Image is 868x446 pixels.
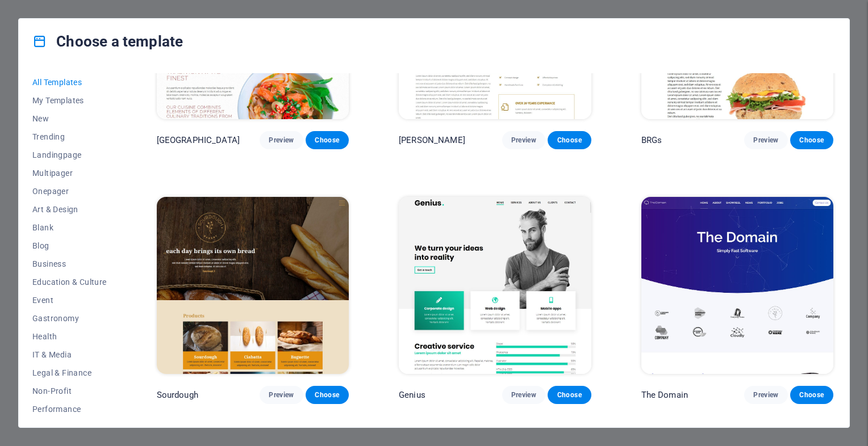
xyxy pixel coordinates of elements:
[511,390,536,399] span: Preview
[32,132,107,141] span: Trending
[32,346,107,364] button: IT & Media
[32,96,107,105] span: My Templates
[502,386,545,404] button: Preview
[32,255,107,273] button: Business
[32,309,107,327] button: Gastronomy
[557,136,582,145] span: Choose
[157,134,240,146] p: [GEOGRAPHIC_DATA]
[32,150,107,159] span: Landingpage
[32,368,107,377] span: Legal & Finance
[32,259,107,268] span: Business
[32,200,107,218] button: Art & Design
[157,197,349,374] img: Sourdough
[32,110,107,128] button: New
[32,164,107,182] button: Multipager
[32,386,107,395] span: Non-Profit
[557,390,582,399] span: Choose
[32,314,107,323] span: Gastronomy
[32,169,107,178] span: Multipager
[790,386,833,404] button: Choose
[32,182,107,200] button: Onepager
[157,389,198,401] p: Sourdough
[32,382,107,400] button: Non-Profit
[641,134,662,146] p: BRGs
[315,390,340,399] span: Choose
[32,114,107,123] span: New
[32,405,107,414] span: Performance
[753,390,778,399] span: Preview
[32,332,107,341] span: Health
[744,386,787,404] button: Preview
[32,400,107,418] button: Performance
[32,296,107,305] span: Event
[511,136,536,145] span: Preview
[32,350,107,359] span: IT & Media
[641,389,688,401] p: The Domain
[32,237,107,255] button: Blog
[399,389,425,401] p: Genius
[32,218,107,237] button: Blank
[32,73,107,91] button: All Templates
[32,241,107,250] span: Blog
[32,128,107,146] button: Trending
[744,131,787,149] button: Preview
[269,136,294,145] span: Preview
[799,136,824,145] span: Choose
[399,134,465,146] p: [PERSON_NAME]
[32,273,107,291] button: Education & Culture
[260,131,303,149] button: Preview
[548,386,591,404] button: Choose
[32,291,107,309] button: Event
[306,131,349,149] button: Choose
[548,131,591,149] button: Choose
[260,386,303,404] button: Preview
[32,364,107,382] button: Legal & Finance
[32,205,107,214] span: Art & Design
[315,136,340,145] span: Choose
[32,187,107,196] span: Onepager
[790,131,833,149] button: Choose
[32,146,107,164] button: Landingpage
[32,223,107,232] span: Blank
[32,327,107,346] button: Health
[269,390,294,399] span: Preview
[32,78,107,87] span: All Templates
[399,197,591,374] img: Genius
[32,32,183,51] h4: Choose a template
[32,277,107,287] span: Education & Culture
[306,386,349,404] button: Choose
[502,131,545,149] button: Preview
[641,197,833,374] img: The Domain
[32,91,107,110] button: My Templates
[799,390,824,399] span: Choose
[753,136,778,145] span: Preview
